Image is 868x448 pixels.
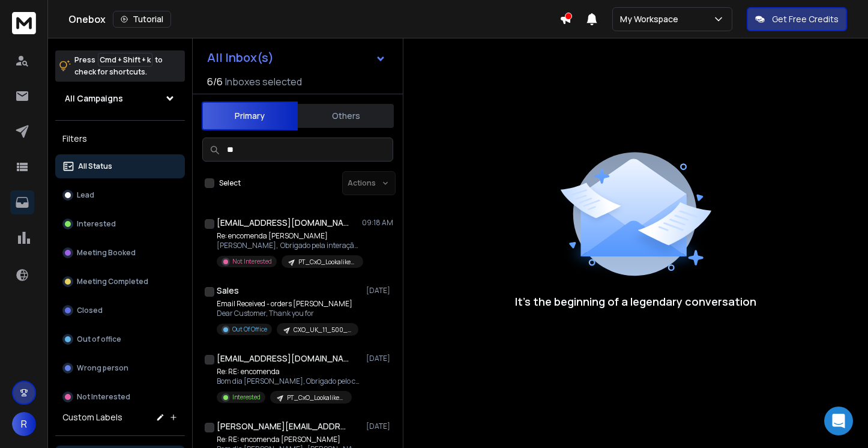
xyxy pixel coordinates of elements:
p: Meeting Completed [77,277,148,286]
h3: Inboxes selected [225,74,302,89]
p: Re: RE: encomenda [217,367,361,377]
p: PT_CxO_LookalikeGuttal,Detailsmind,FEPI_11-500_PHC [298,258,356,267]
button: Interested [55,212,185,236]
p: [DATE] [366,354,393,363]
button: Closed [55,298,185,322]
button: Out of office [55,327,185,351]
h1: Sales [217,285,239,297]
p: Meeting Booked [77,248,136,258]
p: Get Free Credits [772,13,839,25]
button: R [12,412,36,436]
p: Bom dia [PERSON_NAME], Obrigado pelo contexto [217,377,361,386]
p: CXO_UK_11_500_Textile_PHC_icypeas [294,325,351,334]
h1: [EMAIL_ADDRESS][DOMAIN_NAME] [217,353,349,365]
span: Cmd + Shift + k [98,53,152,67]
button: All Status [55,154,185,178]
h3: Custom Labels [62,411,122,423]
p: My Workspace [620,13,683,25]
button: Primary [202,101,298,130]
p: Interested [77,219,116,229]
p: Dear Customer, Thank you for [217,309,358,318]
p: Not Interested [77,392,130,402]
span: 6 / 6 [207,74,223,89]
p: Interested [232,393,261,402]
p: Wrong person [77,363,128,373]
button: Get Free Credits [747,7,847,31]
label: Select [219,178,241,188]
h1: All Inbox(s) [207,52,274,64]
button: Meeting Completed [55,270,185,294]
h1: [EMAIL_ADDRESS][DOMAIN_NAME] [217,217,349,229]
p: It’s the beginning of a legendary conversation [515,293,756,310]
div: Onebox [68,11,559,28]
p: [PERSON_NAME], Obrigado pela interação. Só achei [217,241,361,250]
p: Out of office [77,334,121,344]
p: [DATE] [366,422,393,431]
p: Re: RE: encomenda [PERSON_NAME] [217,435,361,444]
button: Lead [55,183,185,207]
h1: [PERSON_NAME][EMAIL_ADDRESS][DOMAIN_NAME] [217,420,349,432]
p: All Status [78,162,112,171]
p: [DATE] [366,286,393,295]
button: All Inbox(s) [197,46,396,70]
p: Closed [77,306,103,315]
h3: Filters [55,130,185,147]
p: Email Received - orders [PERSON_NAME] [217,299,358,309]
h1: All Campaigns [65,92,123,104]
p: PT_CxO_LookalikeGuttal,Detailsmind,FEPI_11-500_PHC [287,393,345,402]
p: 09:18 AM [362,218,393,228]
button: Wrong person [55,356,185,380]
p: Out Of Office [232,325,267,334]
button: Others [298,103,394,129]
button: Tutorial [113,11,171,28]
p: Re: encomenda [PERSON_NAME] [217,231,361,241]
p: Press to check for shortcuts. [74,54,163,78]
p: Not Interested [232,257,272,266]
button: Meeting Booked [55,241,185,265]
div: Open Intercom Messenger [824,407,853,435]
button: All Campaigns [55,86,185,110]
p: Lead [77,190,94,200]
button: Not Interested [55,385,185,409]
